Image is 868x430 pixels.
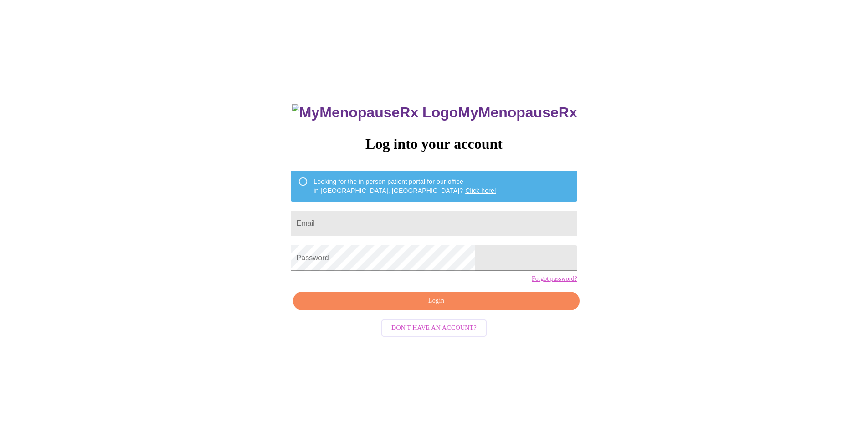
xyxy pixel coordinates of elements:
h3: MyMenopauseRx [292,104,577,121]
img: MyMenopauseRx Logo [292,104,458,121]
button: Don't have an account? [381,319,487,337]
div: Looking for the in person patient portal for our office in [GEOGRAPHIC_DATA], [GEOGRAPHIC_DATA]? [313,173,496,199]
span: Don't have an account? [391,323,477,334]
a: Forgot password? [532,275,577,283]
button: Login [293,292,579,310]
h3: Log into your account [291,136,577,152]
span: Login [303,295,569,307]
a: Don't have an account? [379,323,489,331]
a: Click here! [465,187,496,194]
